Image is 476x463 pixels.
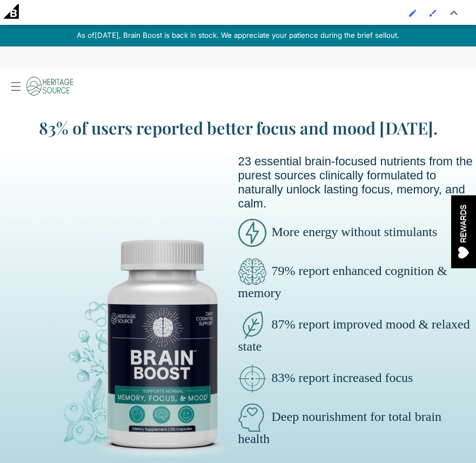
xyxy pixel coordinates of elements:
img: brain-boost-energy.png [238,219,266,247]
img: Enabled brush for category edit [409,9,417,17]
a: Enabled brush for category edit [404,3,422,23]
span: [DATE] [95,31,119,39]
blockquote: 83% of users reported better focus and mood [DATE]. [6,116,471,139]
img: Brain Boost Logo [6,71,74,101]
img: brain-boost-clarity.png [238,258,266,286]
div: As of , Brain Boost is back in stock. We appreciate your patience during the brief sellout. [6,25,471,46]
img: Close Admin Bar [450,10,458,15]
img: brain-boost-natural-pure.png [238,311,266,339]
img: brain-boost-clinically-focus.png [238,365,266,393]
a: Enabled brush for page builder edit. [424,3,442,23]
img: Enabled brush for page builder edit. [429,9,437,17]
img: brain-boost-natural.png [238,404,266,432]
